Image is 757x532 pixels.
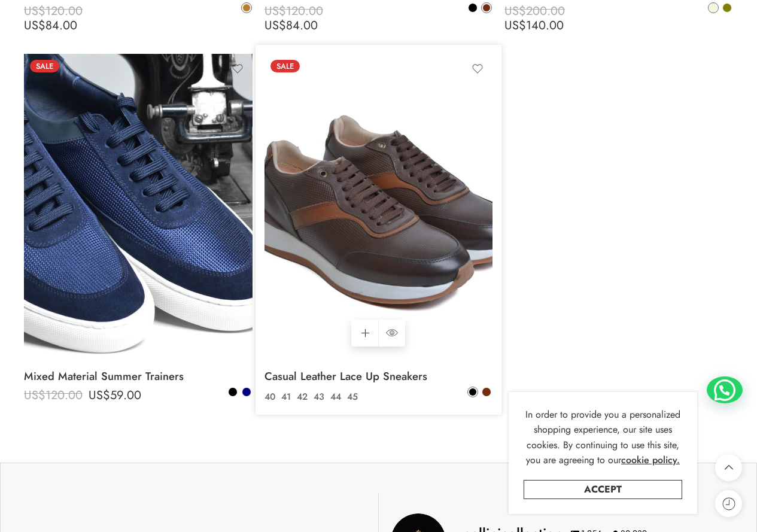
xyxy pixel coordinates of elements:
[265,17,286,34] span: US$
[378,320,405,346] a: QUICK SHOP
[294,390,311,404] a: 42
[708,2,719,13] a: Beige
[524,480,682,499] a: Accept
[89,387,141,404] bdi: 59.00
[270,60,300,72] span: Sale
[467,2,478,13] a: Black
[262,390,278,404] a: 40
[344,390,361,404] a: 45
[504,2,565,20] bdi: 200.00
[24,2,83,20] bdi: 120.00
[525,408,680,467] span: In order to provide you a personalized shopping experience, our site uses cookies. By continuing ...
[265,2,286,20] span: US$
[24,17,45,34] span: US$
[24,17,77,34] bdi: 84.00
[351,320,378,346] a: Select options for “Casual Leather Lace Up Sneakers”
[265,2,323,20] bdi: 120.00
[24,387,83,404] bdi: 120.00
[30,60,59,72] span: Sale
[241,2,252,13] a: Camel
[481,2,492,13] a: Brown
[241,387,252,397] a: Navy
[504,17,526,34] span: US$
[504,17,564,34] bdi: 140.00
[89,387,110,404] span: US$
[278,390,294,404] a: 41
[265,17,318,34] bdi: 84.00
[504,2,526,20] span: US$
[311,390,327,404] a: 43
[265,387,324,404] bdi: 100.00
[327,390,344,404] a: 44
[722,2,732,13] a: Olive
[227,387,238,397] a: Black
[265,387,286,404] span: US$
[24,2,45,20] span: US$
[330,387,351,404] span: US$
[24,364,253,388] a: Mixed Material Summer Trainers
[24,387,45,404] span: US$
[621,452,680,468] a: cookie policy.
[265,364,493,388] a: Casual Leather Lace Up Sneakers
[330,387,382,404] bdi: 59.00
